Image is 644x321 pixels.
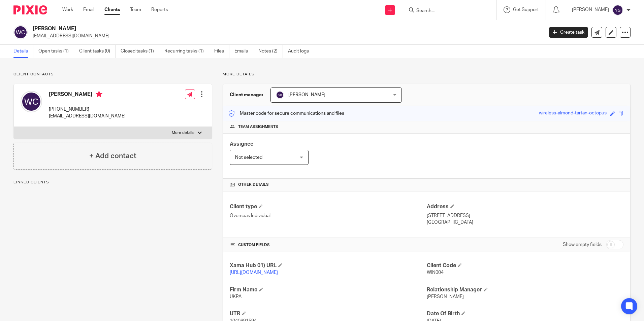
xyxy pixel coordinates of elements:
[230,310,426,317] h4: UTR
[13,180,212,185] p: Linked clients
[13,5,47,14] img: Pixie
[427,310,623,317] h4: Date Of Birth
[288,45,314,58] a: Audit logs
[427,286,623,293] h4: Relationship Manager
[258,45,283,58] a: Notes (2)
[288,93,325,97] span: [PERSON_NAME]
[230,286,426,293] h4: Firm Name
[230,141,253,147] span: Assignee
[230,92,264,98] h3: Client manager
[276,91,284,99] img: svg%3E
[104,6,120,13] a: Clients
[62,6,73,13] a: Work
[230,262,426,269] h4: Xama Hub 01) URL
[33,33,539,39] p: [EMAIL_ADDRESS][DOMAIN_NAME]
[238,124,278,130] span: Team assignments
[230,212,426,219] p: Overseas Individual
[238,182,269,187] span: Other details
[230,294,241,299] span: UKPA
[427,203,623,210] h4: Address
[49,91,126,99] h4: [PERSON_NAME]
[427,262,623,269] h4: Client Code
[89,151,136,161] h4: + Add contact
[172,130,194,136] p: More details
[563,241,602,248] label: Show empty fields
[13,72,212,77] p: Client contacts
[416,8,476,14] input: Search
[427,294,464,299] span: [PERSON_NAME]
[223,72,631,77] p: More details
[230,270,278,275] a: [URL][DOMAIN_NAME]
[38,45,74,58] a: Open tasks (1)
[151,6,168,13] a: Reports
[427,219,623,226] p: [GEOGRAPHIC_DATA]
[49,106,126,113] p: [PHONE_NUMBER]
[96,91,102,98] i: Primary
[214,45,229,58] a: Files
[427,270,444,275] span: WIN004
[513,7,539,12] span: Get Support
[228,110,344,117] p: Master code for secure communications and files
[33,25,438,32] h2: [PERSON_NAME]
[130,6,141,13] a: Team
[235,155,262,160] span: Not selected
[13,25,28,39] img: svg%3E
[121,45,159,58] a: Closed tasks (1)
[13,45,33,58] a: Details
[612,5,623,15] img: svg%3E
[230,203,426,210] h4: Client type
[83,6,94,13] a: Email
[549,27,588,38] a: Create task
[164,45,209,58] a: Recurring tasks (1)
[49,113,126,119] p: [EMAIL_ADDRESS][DOMAIN_NAME]
[539,110,607,117] div: wireless-almond-tartan-octopus
[427,212,623,219] p: [STREET_ADDRESS]
[79,45,116,58] a: Client tasks (0)
[234,45,253,58] a: Emails
[230,242,426,248] h4: CUSTOM FIELDS
[572,6,609,13] p: [PERSON_NAME]
[21,91,42,112] img: svg%3E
